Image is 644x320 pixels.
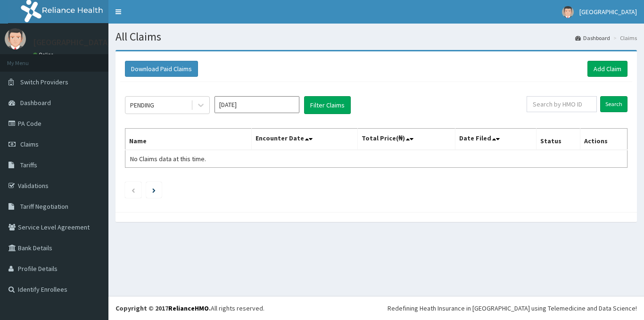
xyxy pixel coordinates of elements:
footer: All rights reserved. [108,296,644,320]
th: Actions [580,129,627,150]
input: Search by HMO ID [527,96,597,112]
button: Filter Claims [304,96,351,114]
li: Claims [611,34,637,42]
th: Date Filed [455,129,537,150]
span: Tariff Negotiation [20,202,68,211]
p: [GEOGRAPHIC_DATA] [33,38,111,47]
span: Tariffs [20,161,37,169]
a: Online [33,51,56,58]
a: Previous page [131,186,135,194]
strong: Copyright © 2017 . [116,304,211,312]
img: User Image [562,6,574,18]
th: Name [125,129,252,150]
a: Add Claim [587,61,627,77]
a: Dashboard [575,34,610,42]
input: Search [600,96,627,112]
th: Status [537,129,580,150]
img: User Image [5,28,26,49]
span: Dashboard [20,98,51,107]
th: Total Price(₦) [357,129,455,150]
a: RelianceHMO [168,304,209,312]
span: [GEOGRAPHIC_DATA] [579,8,637,16]
h1: All Claims [116,31,637,43]
th: Encounter Date [252,129,357,150]
a: Next page [152,186,156,194]
span: Claims [20,140,39,148]
span: Switch Providers [20,78,68,86]
span: No Claims data at this time. [130,155,206,163]
button: Download Paid Claims [125,61,198,77]
div: Redefining Heath Insurance in [GEOGRAPHIC_DATA] using Telemedicine and Data Science! [388,304,637,313]
input: Select Month and Year [215,96,299,113]
div: PENDING [130,100,154,110]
